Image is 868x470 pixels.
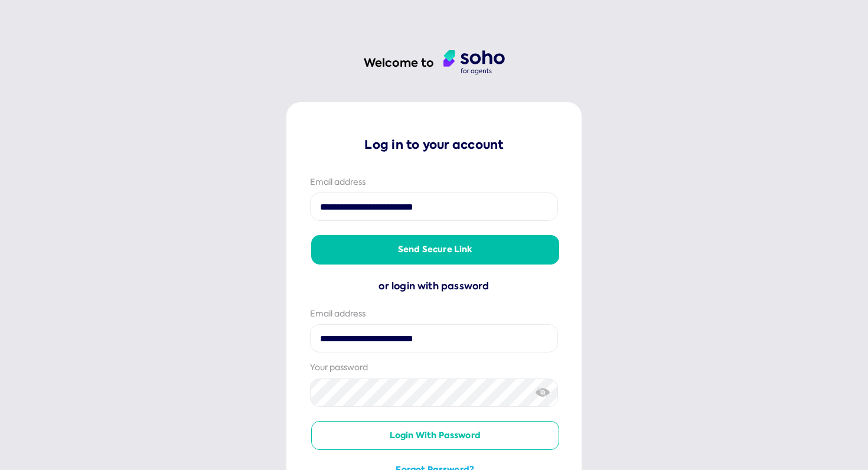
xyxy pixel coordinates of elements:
[310,279,558,294] div: or login with password
[364,55,434,71] h1: Welcome to
[311,235,559,265] button: Send secure link
[310,177,558,188] div: Email address
[310,308,558,320] div: Email address
[311,421,559,451] button: Login with password
[443,50,505,75] img: agent logo
[536,386,550,399] img: eye-crossed.svg
[310,136,558,153] p: Log in to your account
[310,362,558,374] div: Your password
